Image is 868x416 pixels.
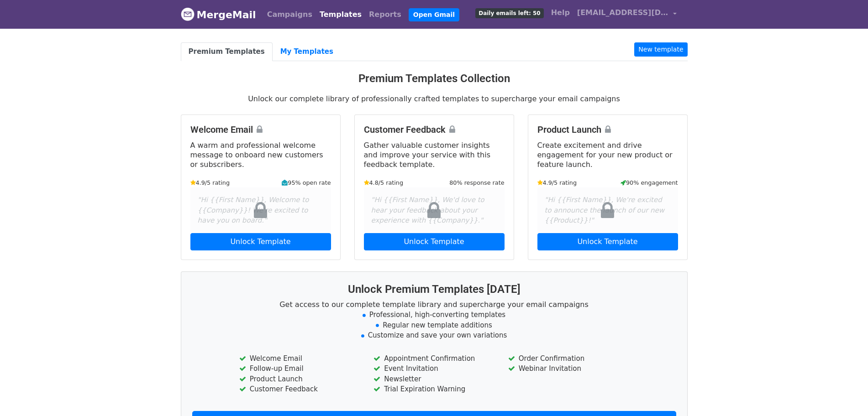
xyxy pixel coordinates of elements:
[374,354,494,364] li: Appointment Confirmation
[239,374,360,385] li: Product Launch
[537,124,678,135] h4: Product Launch
[190,187,331,233] div: "Hi {{First Name}}, Welcome to {{Company}}! We're excited to have you on board."
[364,140,505,169] p: Gather valuable customer insights and improve your service with this feedback template.
[282,178,331,187] small: 95% open rate
[537,178,577,187] small: 4.9/5 rating
[537,233,678,250] a: Unlock Template
[190,233,331,250] a: Unlock Template
[192,300,676,309] p: Get access to our complete template library and supercharge your email campaigns
[239,384,360,395] li: Customer Feedback
[508,354,629,364] li: Order Confirmation
[365,5,405,24] a: Reports
[374,374,494,385] li: Newsletter
[374,364,494,374] li: Event Invitation
[181,42,273,61] a: Premium Templates
[508,364,629,374] li: Webinar Invitation
[181,7,195,21] img: MergeMail logo
[192,330,676,341] li: Customize and save your own variations
[634,42,687,57] a: New template
[263,5,316,24] a: Campaigns
[537,187,678,233] div: "Hi {{First Name}}, We're excited to announce the launch of our new {{Product}}!"
[316,5,365,24] a: Templates
[192,310,676,320] li: Professional, high-converting templates
[374,384,494,395] li: Trial Expiration Warning
[364,124,505,135] h4: Customer Feedback
[192,320,676,331] li: Regular new template additions
[577,7,668,18] span: [EMAIL_ADDRESS][DOMAIN_NAME]
[472,4,547,22] a: Daily emails left: 50
[181,72,688,85] h3: Premium Templates Collection
[364,187,505,233] div: "Hi {{First Name}}, We'd love to hear your feedback about your experience with {{Company}}."
[573,4,680,25] a: [EMAIL_ADDRESS][DOMAIN_NAME]
[537,140,678,169] p: Create excitement and drive engagement for your new product or feature launch.
[409,8,459,21] a: Open Gmail
[190,124,331,135] h4: Welcome Email
[273,42,341,61] a: My Templates
[449,178,504,187] small: 80% response rate
[547,4,573,22] a: Help
[181,94,688,104] p: Unlock our complete library of professionally crafted templates to supercharge your email campaigns
[190,178,230,187] small: 4.9/5 rating
[192,283,676,296] h3: Unlock Premium Templates [DATE]
[475,8,543,18] span: Daily emails left: 50
[239,354,360,364] li: Welcome Email
[239,364,360,374] li: Follow-up Email
[364,233,505,250] a: Unlock Template
[621,178,678,187] small: 90% engagement
[190,140,331,169] p: A warm and professional welcome message to onboard new customers or subscribers.
[364,178,404,187] small: 4.8/5 rating
[181,5,256,24] a: MergeMail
